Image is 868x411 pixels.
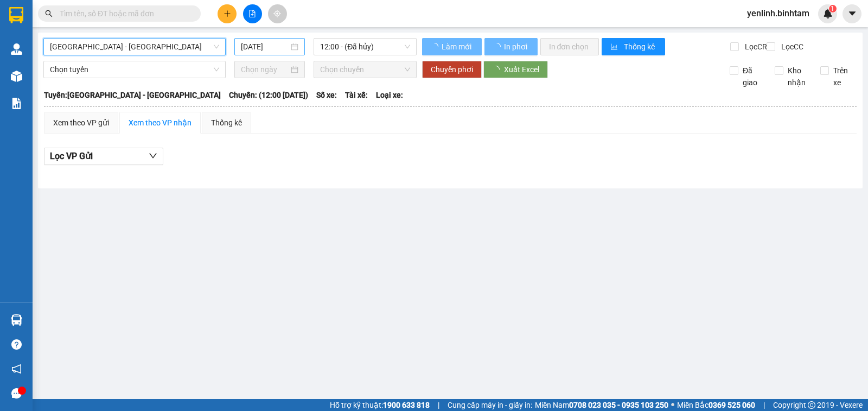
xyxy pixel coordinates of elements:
[11,98,22,109] img: solution-icon
[330,399,430,411] span: Hỗ trợ kỹ thuật:
[383,401,430,409] strong: 1900 633 818
[843,4,861,23] button: caret-down
[783,65,812,88] span: Kho nhận
[129,117,192,129] div: Xem theo VP nhận
[316,89,337,101] span: Số xe:
[483,61,548,78] button: Xuất Excel
[504,41,529,53] span: In phơi
[448,399,532,411] span: Cung cấp máy in - giấy in:
[624,41,656,53] span: Thống kê
[50,39,219,55] span: Quảng Ngãi - Hà Nội
[540,38,599,55] button: In đơn chọn
[45,10,53,17] span: search
[829,65,857,88] span: Trên xe
[224,10,231,17] span: plus
[60,8,188,20] input: Tìm tên, số ĐT hoặc mã đơn
[320,61,410,78] span: Chọn chuyến
[431,43,440,50] span: loading
[229,89,308,101] span: Chuyến: (12:00 [DATE])
[738,65,767,88] span: Đã giao
[345,89,368,101] span: Tài xế:
[11,364,22,374] span: notification
[422,38,482,55] button: Làm mới
[320,39,410,55] span: 12:00 - (Đã hủy)
[44,148,163,165] button: Lọc VP Gửi
[273,10,281,17] span: aim
[677,399,755,411] span: Miền Bắc
[53,117,109,129] div: Xem theo VP gửi
[569,401,668,409] strong: 0708 023 035 - 0935 103 250
[602,38,665,55] button: bar-chartThống kê
[241,64,289,75] input: Chọn ngày
[218,4,237,23] button: plus
[44,91,221,99] b: Tuyến: [GEOGRAPHIC_DATA] - [GEOGRAPHIC_DATA]
[50,149,93,163] span: Lọc VP Gửi
[438,399,439,411] span: |
[11,71,22,82] img: warehouse-icon
[484,38,538,55] button: In phơi
[763,399,765,411] span: |
[11,43,22,55] img: warehouse-icon
[243,4,262,23] button: file-add
[535,399,668,411] span: Miền Nam
[9,7,23,23] img: logo-vxr
[738,7,818,20] span: yenlinh.binhtam
[149,151,157,160] span: down
[11,339,22,350] span: question-circle
[11,314,22,326] img: warehouse-icon
[248,10,256,17] span: file-add
[777,41,805,53] span: Lọc CC
[241,41,289,53] input: 15/08/2025
[847,9,857,18] span: caret-down
[823,9,833,18] img: icon-new-feature
[709,401,755,409] strong: 0369 525 060
[829,5,837,12] sup: 1
[50,61,219,78] span: Chọn tuyến
[11,388,22,399] span: message
[268,4,287,23] button: aim
[741,41,769,53] span: Lọc CR
[442,41,473,53] span: Làm mới
[211,117,242,129] div: Thống kê
[422,61,482,78] button: Chuyển phơi
[671,403,674,407] span: ⚪️
[831,5,834,12] span: 1
[808,401,815,409] span: copyright
[610,43,620,52] span: bar-chart
[376,89,403,101] span: Loại xe:
[493,43,502,50] span: loading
